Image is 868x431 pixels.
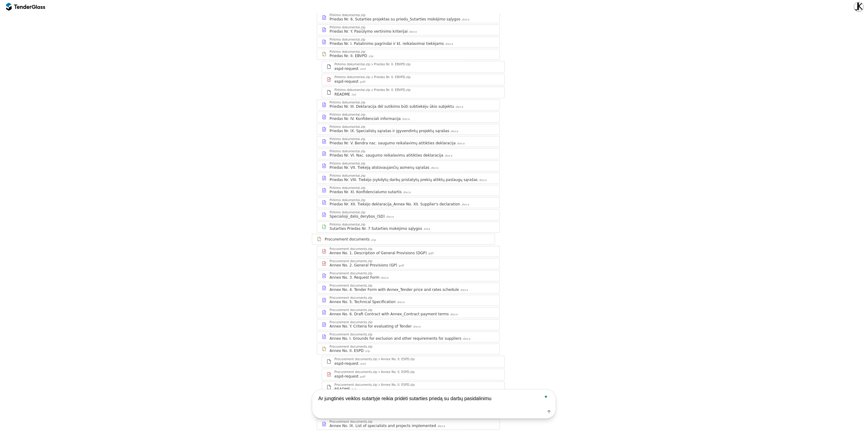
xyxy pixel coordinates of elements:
div: Procurement documents [325,237,370,242]
div: .docx [461,203,470,207]
div: .docx [455,105,464,109]
div: Procurement documents.zip [335,358,377,361]
a: Procurement documents.zipAnnex No. 1. Description of General Provisions (DGP).pdf [317,246,500,257]
a: Pirkimo dokumentai.zipSutarties Priedas Nr. 7 Sutarties mokėjimo sąlygos.xlsx [317,222,500,233]
div: Priedas Nr. VI. Nac. saugumo reikalavimu atitikties deklaracija [330,153,443,158]
div: Pirkimo dokumentai.zip [330,50,365,53]
div: Priedas Nr. III. Deklaracija dėl sutikimo būti subtiekėju ūkio subjektu [330,104,454,109]
div: .pdf [398,264,404,268]
div: Pirkimo dokumentai.zip [330,211,365,214]
div: Priedas Nr. II. EBVPD.zip [374,63,410,66]
div: Annex No. 1. Description of General Provisions (DGP) [330,251,427,255]
div: .docx [385,215,394,219]
div: .docx [461,18,470,22]
div: Specialioji_dalis_derybos_(SD) [330,214,385,219]
div: .pdf [427,252,434,255]
div: Procurement documents.zip [330,333,372,336]
div: .docx [408,30,417,34]
a: Pirkimo dokumentai.zipPriedas Nr. IX. Specialistų sąrašas ir įgyvendintų projektų sąrašas.docx [317,124,500,135]
div: Pirkimo dokumentai.zip [330,223,365,226]
div: Pirkimo dokumentai.zip [335,89,370,92]
div: Priedas Nr. Y. Pasiūlymo vertinimo kriterijai [330,29,408,34]
a: Pirkimo dokumentai.zipPriedas Nr. VIII. Tiekėjo įvykdytų darbų pristatytų prekių atliktų paslaugų... [317,173,500,184]
div: Procurement documents.zip [330,345,372,348]
a: Procurement documents.zipAnnex No. 2. General Provisions (GP).pdf [317,258,500,269]
div: .docx [396,300,405,304]
a: Pirkimo dokumentai.zipPriedas Nr. VII. Tiekėją atstovaujančių asmenų sąrašas.docx [317,161,500,172]
div: Pirkimo dokumentai.zip [330,113,365,116]
a: Pirkimo dokumentai.zipPriedas Nr. IV. Konfidenciali informacija.docx [317,112,500,123]
div: Annex No. 6. Draft Contract with Annex_Contract payment terms [330,312,449,317]
a: Pirkimo dokumentai.zipPriedas Nr. II. EBVPD.zipespd-request.pdf [322,74,505,85]
div: .zip [370,238,376,242]
div: Priedas Nr. II. EBVPD.zip [374,89,410,92]
div: Annex No. 3. Request Form [330,275,379,280]
div: .docx [445,42,454,46]
a: Procurement documents.zipAnnex No. Y. Criteria for evaluating of Tender.docx [317,319,500,330]
div: .docx [402,190,411,194]
div: Procurement documents.zip [330,296,372,299]
div: Annex No. I. Grounds for exclusion and other requirements for suppliers [330,336,461,341]
div: Procurement documents.zip [330,309,372,312]
div: Pirkimo dokumentai.zip [330,14,365,17]
div: .zip [368,54,374,58]
div: espd-request [335,361,359,366]
a: Procurement documents.zipAnnex No. 6. Draft Contract with Annex_Contract payment terms.docx [317,307,500,318]
a: Procurement documents.zipAnnex No. 5. Technical Specification.docx [317,295,500,306]
div: Procurement documents.zip [330,284,372,287]
div: Priedas Nr. II. EBVPD.zip [374,76,410,79]
a: Procurement documents.zipAnnex No. II. ESPD.zipespd-request.pdf [322,369,505,380]
div: Pirkimo dokumentai.zip [330,187,365,190]
div: .docx [380,276,389,280]
div: Procurement documents.zip [330,321,372,324]
a: Pirkimo dokumentai.zipPriedas Nr. V. Bendra nac. saugumo reikalavimų atitikties deklaracija.docx [317,136,500,147]
a: Pirkimo dokumentai.zipPriedas Nr. II. EBVPD.zipREADME.txt [322,87,505,98]
div: Annex No. II. ESPD.zip [381,358,415,361]
div: Pirkimo dokumentai.zip [330,125,365,129]
div: Pirkimo dokumentai.zip [330,26,365,29]
div: README [335,92,350,97]
div: Priedas Nr. XI. Konfidencialumo sutartis [330,190,402,194]
div: Priedas Nr. VIII. Tiekėjo įvykdytų darbų pristatytų prekių atliktų paslaugų sąrašas [330,177,478,182]
div: Procurement documents.zip [335,371,377,374]
div: Priedas Nr. IX. Specialistų sąrašas ir įgyvendintų projektų sąrašas [330,129,449,133]
div: Annex No. II. ESPD [330,348,364,353]
div: Priedas Nr. IV. Konfidenciali informacija [330,116,401,121]
div: .docx [478,178,487,182]
div: Procurement documents.zip [330,272,372,275]
div: Pirkimo dokumentai.zip [335,76,370,79]
div: .docx [456,142,465,146]
div: espd-request [335,66,359,71]
div: .docx [450,129,459,133]
div: Priedas Nr. VII. Tiekėją atstovaujančių asmenų sąrašas [330,165,429,170]
a: Pirkimo dokumentai.zipSpecialioji_dalis_derybos_(SD).docx [317,209,500,220]
div: Priedas Nr. II. EBVPD [330,53,367,58]
div: .docx [430,166,439,170]
a: Pirkimo dokumentai.zipPriedas Nr. III. Deklaracija dėl sutikimo būti subtiekėju ūkio subjektu.docx [317,100,500,110]
a: Pirkimo dokumentai.zipPriedas Nr. II. EBVPD.zipespd-request.xml [322,61,505,73]
div: espd-request [335,374,359,379]
div: Annex No. 2. General Provisions (GP) [330,263,397,268]
a: Procurement documents.zip [312,234,495,245]
textarea: To enrich screen reader interactions, please activate Accessibility in Grammarly extension settings [312,389,556,407]
div: .xml [359,67,366,71]
div: espd-request [335,79,359,84]
a: Pirkimo dokumentai.zipPriedas Nr. XI. Konfidencialumo sutartis.docx [317,185,500,196]
div: .docx [460,288,468,292]
div: Pirkimo dokumentai.zip [335,63,370,66]
a: Pirkimo dokumentai.zipPriedas Nr. II. EBVPD.zip [317,49,500,60]
a: Procurement documents.zipAnnex No. 3. Request Form.docx [317,270,500,281]
div: Pirkimo dokumentai.zip [330,101,365,104]
div: .xlsx [423,227,430,231]
a: Pirkimo dokumentai.zipPriedas Nr. 6. Sutarties projektas su priedu_Sutarties mokėjimo sąlygos.docx [317,12,500,23]
a: Procurement documents.zipAnnex No. 4. Tender Form with Annex_Tender price and rates schedule.docx [317,283,500,294]
div: Priedas Nr. 6. Sutarties projektas su priedu_Sutarties mokėjimo sąlygos [330,17,461,22]
div: Priedas Nr. I. Pašalinimo pagrindai ir kt. reikalavimai tiekėjams [330,41,444,46]
a: Pirkimo dokumentai.zipPriedas Nr. I. Pašalinimo pagrindai ir kt. reikalavimai tiekėjams.docx [317,37,500,48]
div: .docx [444,154,453,158]
div: Annex No. 4. Tender Form with Annex_Tender price and rates schedule [330,287,459,292]
a: Pirkimo dokumentai.zipPriedas Nr. VI. Nac. saugumo reikalavimu atitikties deklaracija.docx [317,148,500,159]
div: .pdf [359,375,366,379]
a: Pirkimo dokumentai.zipPriedas Nr. XII. Tiekėjo deklaracija_Annex No. XII. Supplier's declaration.... [317,197,500,208]
div: Procurement documents.zip [330,260,372,263]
